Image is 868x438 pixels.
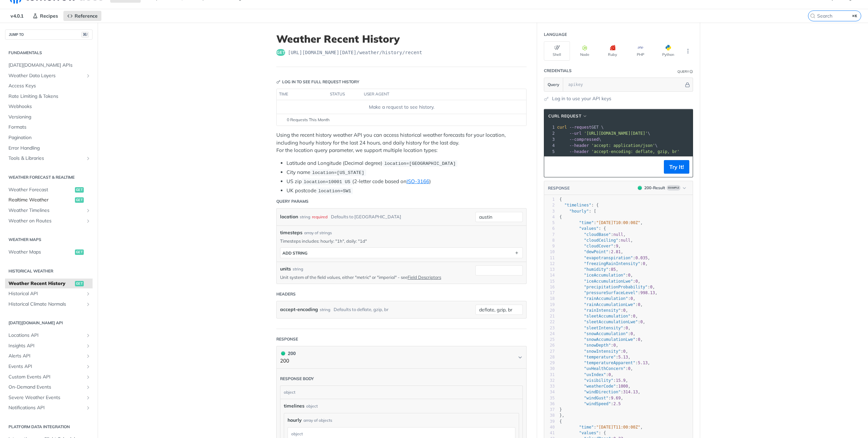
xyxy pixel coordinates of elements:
span: Versioning [8,114,91,121]
span: "hourly" [569,209,589,214]
span: "sleetAccumulation" [584,314,630,319]
svg: Key [276,80,280,84]
div: 3 [544,136,556,143]
a: Formats [5,122,93,132]
button: Ruby [599,41,626,61]
span: "weatherCode" [584,384,616,389]
svg: Search [810,13,815,19]
span: Alerts API [8,353,84,359]
span: Rate Limiting & Tokens [8,93,91,100]
a: Log in to use your API keys [552,95,611,102]
span: : , [559,360,650,365]
a: Historical APIShow subpages for Historical API [5,289,93,299]
span: location=10001 US [303,179,350,184]
th: time [277,89,328,100]
div: Response body [280,376,314,382]
a: Weather Data LayersShow subpages for Weather Data Layers [5,71,93,81]
span: Weather Recent History [8,280,73,287]
label: accept-encoding [280,305,318,314]
span: : , [559,372,613,377]
a: Weather Forecastget [5,185,93,195]
span: "iceAccumulation" [584,273,626,278]
span: Locations API [8,332,84,339]
span: 5.13 [638,360,648,365]
button: cURL Request [546,113,590,119]
div: 10 [544,249,555,255]
span: null [621,238,631,243]
li: Latitude and Longitude (Decimal degree) [287,159,527,167]
span: : , [559,355,631,359]
span: : { [559,226,606,231]
span: --header [569,143,589,148]
span: 0 [633,314,635,319]
kbd: ⌘K [851,13,859,19]
a: Notifications APIShow subpages for Notifications API [5,403,93,413]
span: "cloudCeiling" [584,238,618,243]
span: : , [559,261,648,266]
button: 200 200200 [280,350,523,365]
span: "cloudCover" [584,244,613,248]
div: 200 [280,350,296,357]
button: Show subpages for Severe Weather Events [85,395,91,400]
span: Query [548,82,559,88]
div: 200 - Result [644,185,665,191]
div: 31 [544,372,555,378]
a: Realtime Weatherget [5,195,93,205]
div: 22 [544,319,555,325]
span: "pressureSurfaceLevel" [584,290,638,295]
span: Pagination [8,134,91,141]
span: { [559,215,562,219]
div: 16 [544,284,555,290]
span: 0 [623,349,626,354]
div: 21 [544,313,555,319]
span: 0 [623,308,626,313]
span: GET \ [557,125,604,130]
span: Custom Events API [8,374,84,380]
div: 2 [544,130,556,136]
button: Show subpages for On-Demand Events [85,385,91,390]
div: 6 [544,226,555,232]
a: Tools & LibrariesShow subpages for Tools & Libraries [5,153,93,163]
div: 8 [544,238,555,243]
span: : , [559,378,628,383]
span: : , [559,320,645,324]
span: Events API [8,363,84,370]
span: Tools & Libraries [8,155,84,162]
button: Show subpages for Weather on Routes [85,218,91,224]
span: get [75,281,84,286]
div: 20 [544,308,555,313]
span: 0 [628,366,630,371]
button: Show subpages for Locations API [85,333,91,338]
label: location [280,212,298,222]
span: \ [557,131,650,136]
a: Weather on RoutesShow subpages for Weather on Routes [5,216,93,226]
h2: Weather Forecast & realtime [5,174,93,180]
span: : , [559,326,631,330]
span: Notifications API [8,404,84,411]
span: "rainAccumulation" [584,296,628,301]
button: Copy to clipboard [548,162,557,172]
h1: Weather Recent History [276,33,527,45]
a: Weather Recent Historyget [5,279,93,289]
span: : [ [559,209,596,214]
span: \ [557,143,657,148]
span: "dewPoint" [584,249,608,254]
span: "snowDepth" [584,343,611,348]
div: 5 [544,220,555,226]
span: location=[GEOGRAPHIC_DATA] [384,161,456,166]
span: 'accept-encoding: deflate, gzip, br' [591,149,679,154]
span: : , [559,296,635,301]
button: Show subpages for Notifications API [85,405,91,411]
div: Defaults to [GEOGRAPHIC_DATA] [331,212,401,222]
span: Weather Data Layers [8,72,84,79]
div: 18 [544,296,555,302]
span: Reference [75,13,98,19]
div: ADD string [282,250,308,256]
span: Weather on Routes [8,218,84,224]
span: "snowAccumulationLwe" [584,337,635,342]
div: 5 [544,149,556,155]
span: : , [559,337,643,342]
div: 25 [544,337,555,343]
span: null [613,232,623,237]
span: "rainAccumulationLwe" [584,302,635,307]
